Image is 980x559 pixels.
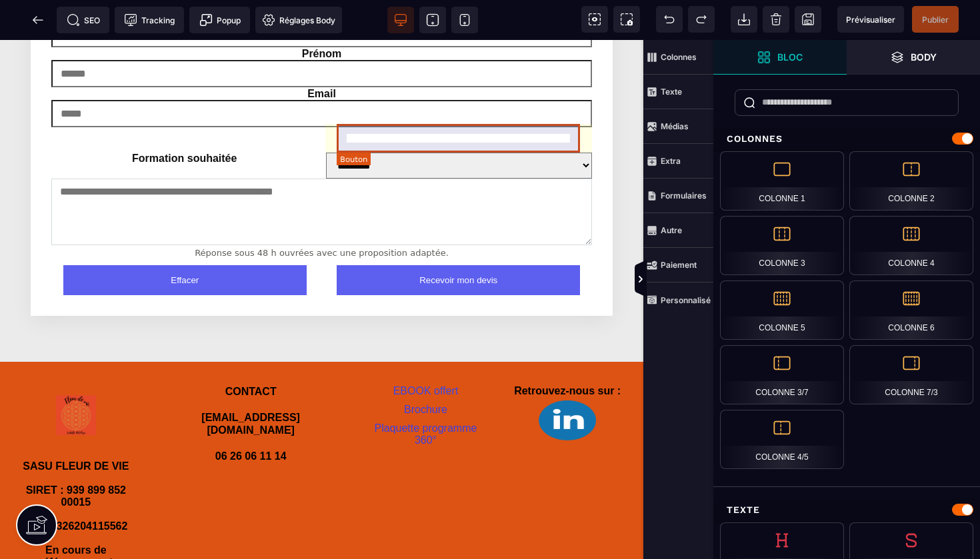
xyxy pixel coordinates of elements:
strong: Colonnes [661,52,697,62]
img: 1a59c7fc07b2df508e9f9470b57f58b2_Design_sans_titre_(2).png [539,360,596,400]
b: SASU FLEUR DE VIE [23,420,129,432]
label: Formation souhaitée [51,113,318,139]
b: SIRET : 939 899 852 00015 NDA : 326204115562 En cours de référencement QUALIOPI [24,444,129,540]
span: Enregistrer le contenu [912,6,959,33]
button: Recevoir mon devis [337,225,580,255]
b: CONTACT [EMAIL_ADDRESS][DOMAIN_NAME] 06 26 06 11 14 [201,346,300,421]
strong: Autre [661,225,682,235]
div: Colonne 1 [720,151,844,211]
span: Aperçu [837,6,904,33]
span: Défaire [656,6,683,33]
a: Plaquette programme 360° [375,382,480,406]
span: Prévisualiser [846,15,895,25]
span: Rétablir [688,6,715,33]
span: Paiement [643,248,713,282]
span: Extra [643,144,713,179]
span: Favicon [255,7,342,33]
strong: Médias [661,121,689,131]
span: Autre [643,213,713,248]
div: Colonne 3 [720,216,844,275]
b: Retrouvez-nous sur : [514,345,621,356]
a: Brochure [404,364,447,375]
div: Colonne 4/5 [720,410,844,469]
label: Email [307,48,336,59]
div: Colonnes [713,127,980,151]
span: SEO [67,13,100,27]
div: Colonne 6 [849,280,973,340]
span: Texte [643,75,713,109]
span: Afficher les vues [713,260,727,300]
span: Réglages Body [262,13,335,27]
span: Code de suivi [115,7,184,33]
span: Voir les composants [581,6,608,33]
a: EBOOK offert [393,345,459,356]
span: Métadata SEO [57,7,109,33]
strong: Body [911,52,937,62]
div: Texte [713,498,980,522]
strong: Formulaires [661,191,707,201]
label: Prénom [302,8,342,19]
span: Voir mobile [451,7,478,33]
span: Colonnes [643,40,713,75]
strong: Personnalisé [661,295,711,305]
span: Enregistrer [795,6,821,33]
span: Capture d'écran [613,6,640,33]
span: Créer une alerte modale [189,7,250,33]
strong: Texte [661,87,682,97]
span: Nettoyage [763,6,789,33]
strong: Bloc [777,52,803,62]
span: Formulaires [643,179,713,213]
span: Voir bureau [387,7,414,33]
p: Réponse sous 48 h ouvrées avec une proposition adaptée. [51,208,592,219]
div: Colonne 2 [849,151,973,211]
div: Colonne 4 [849,216,973,275]
strong: Paiement [661,260,697,270]
span: Popup [199,13,241,27]
div: Colonne 5 [720,280,844,340]
span: Médias [643,109,713,144]
span: Retour [25,7,51,33]
span: Ouvrir les calques [847,40,980,75]
span: Publier [922,15,949,25]
button: Effacer [63,225,307,255]
span: Importer [731,6,757,33]
div: Colonne 3/7 [720,345,844,404]
div: Colonne 7/3 [849,345,973,404]
strong: Extra [661,156,681,166]
span: Ouvrir les blocs [713,40,847,75]
span: Voir tablette [419,7,446,33]
span: Personnalisé [643,282,713,317]
span: Tracking [124,13,175,27]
